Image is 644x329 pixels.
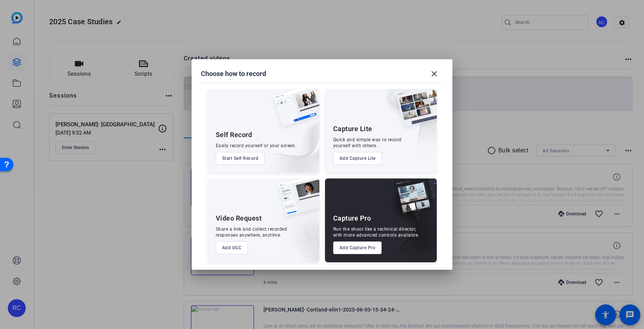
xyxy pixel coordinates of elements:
img: self-record.png [268,89,319,134]
img: embarkstudio-capture-pro.png [382,188,437,262]
div: Easily record yourself or your screen. [216,143,296,149]
div: Quick and simple way to record yourself with others. [333,137,402,149]
div: Capture Pro [333,214,371,223]
mat-icon: close [430,69,439,78]
button: Add Capture Pro [333,241,382,254]
img: capture-lite.png [391,89,437,135]
img: ugc-content.png [273,178,319,224]
img: embarkstudio-capture-lite.png [370,89,437,164]
h1: Choose how to record [201,69,266,78]
div: Share a link and collect recorded responses anywhere, anytime. [216,226,287,238]
div: Video Request [216,214,262,223]
div: Run the shoot like a technical director, with more advanced controls available. [333,226,419,238]
img: capture-pro.png [388,178,437,224]
img: embarkstudio-ugc-content.png [276,202,319,262]
div: Self Record [216,130,252,139]
button: Add Capture Lite [333,152,382,165]
button: Add UGC [216,241,248,254]
button: Start Self Record [216,152,265,165]
div: Capture Lite [333,124,372,133]
img: embarkstudio-self-record.png [255,105,319,173]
